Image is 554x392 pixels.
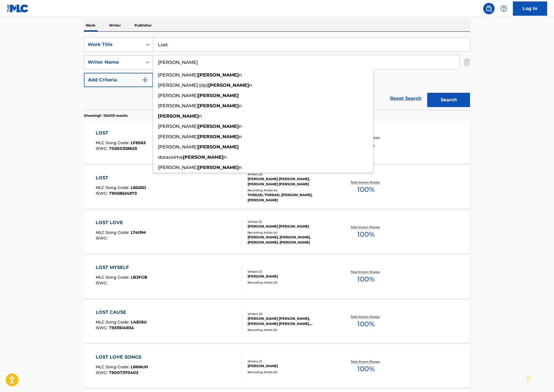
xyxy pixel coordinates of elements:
[96,354,148,361] div: LOST LOVE SONGS
[357,274,375,284] span: 100 %
[133,19,153,31] p: Publisher
[198,124,239,129] strong: [PERSON_NAME]
[198,103,239,108] strong: [PERSON_NAME]
[96,319,131,325] span: MLC Song Code :
[239,124,242,129] span: n
[249,83,252,88] span: n
[96,219,146,226] div: LOST LOVE
[96,309,147,316] div: LOST CAUSE
[131,230,146,235] span: LT4I9M
[248,274,334,279] div: [PERSON_NAME]
[248,235,334,245] div: [PERSON_NAME], [PERSON_NAME], [PERSON_NAME], [PERSON_NAME]
[96,275,131,280] span: MLC Song Code :
[131,275,147,280] span: LB3FGB
[131,364,148,369] span: LR6NUH
[208,83,249,88] strong: [PERSON_NAME]
[158,165,198,170] span: [PERSON_NAME]
[109,370,138,375] span: T9007370403
[109,191,137,196] span: T9058524973
[357,184,375,195] span: 100 %
[96,280,109,286] span: ISWC :
[351,315,381,319] p: Total Known Shares:
[84,300,470,343] a: LOST CAUSEMLC Song Code:LA8J6UISWC:T9311614934Writers (3)[PERSON_NAME] [PERSON_NAME], [PERSON_NAM...
[158,113,199,119] strong: [PERSON_NAME]
[96,140,131,145] span: MLC Song Code :
[248,270,334,274] div: Writers ( 1 )
[248,370,334,374] div: Recording Artists ( 0 )
[248,172,334,176] div: Writers ( 2 )
[107,19,123,31] p: Writer
[248,220,334,224] div: Writers ( 1 )
[158,124,198,129] span: [PERSON_NAME]
[351,270,381,274] p: Total Known Shares:
[239,165,242,170] span: n
[131,185,146,190] span: L8526D
[387,92,424,105] a: Reset Search
[527,370,531,387] div: Drag
[84,73,153,87] button: Add Criteria
[158,154,183,160] span: doracelma
[84,121,470,164] a: LOSTMLC Song Code:LF8S63ISWC:T0500328620Writers (3)[PERSON_NAME], [PERSON_NAME] [PERSON_NAME]Reco...
[351,225,381,229] p: Total Known Shares:
[96,146,109,151] span: ISWC :
[84,211,470,254] a: LOST LOVEMLC Song Code:LT4I9MISWC:Writers (1)[PERSON_NAME] [PERSON_NAME]Recording Artists (4)[PER...
[96,370,109,375] span: ISWC :
[351,359,381,364] p: Total Known Shares:
[109,146,137,151] span: T0500328620
[427,93,470,107] button: Search
[248,224,334,229] div: [PERSON_NAME] [PERSON_NAME]
[158,144,198,150] span: [PERSON_NAME]
[239,72,242,78] span: n
[96,174,146,181] div: LOST
[158,72,198,78] span: [PERSON_NAME]
[109,325,134,330] span: T9311614934
[248,176,334,187] div: [PERSON_NAME] [PERSON_NAME], [PERSON_NAME] [PERSON_NAME]
[84,113,128,118] p: Showing 1 - 10 of 23 results
[96,236,109,241] span: ISWC :
[248,363,334,369] div: [PERSON_NAME]
[500,5,507,12] img: help
[198,72,239,78] strong: [PERSON_NAME]
[131,319,147,325] span: LA8J6U
[239,134,242,139] span: n
[84,166,470,209] a: LOSTMLC Song Code:L8526DISWC:T9058524973Writers (2)[PERSON_NAME] [PERSON_NAME], [PERSON_NAME] [PE...
[239,103,242,108] span: n
[84,345,470,388] a: LOST LOVE SONGSMLC Song Code:LR6NUHISWC:T9007370403Writers (1)[PERSON_NAME]Recording Artists (0)T...
[248,316,334,326] div: [PERSON_NAME] [PERSON_NAME], [PERSON_NAME] [PERSON_NAME], [PERSON_NAME] [PERSON_NAME]
[7,4,29,13] img: MLC Logo
[158,93,198,98] span: [PERSON_NAME]
[88,59,139,66] div: Writer Name
[158,83,208,88] span: [PERSON_NAME] (dp)
[84,19,97,31] p: Work
[357,364,375,374] span: 100 %
[483,3,495,14] a: Public Search
[96,185,131,190] span: MLC Song Code :
[248,312,334,316] div: Writers ( 3 )
[96,364,131,369] span: MLC Song Code :
[498,3,509,14] div: Help
[198,134,239,139] strong: [PERSON_NAME]
[464,55,470,69] img: Delete Criterion
[142,77,148,83] img: 9d2ae6d4665cec9f34b9.svg
[88,41,139,48] div: Work Title
[198,144,239,150] strong: [PERSON_NAME]
[96,230,131,235] span: MLC Song Code :
[248,192,334,203] div: THREAD, THREAD, [PERSON_NAME], [PERSON_NAME]
[248,359,334,363] div: Writers ( 1 )
[248,328,334,332] div: Recording Artists ( 0 )
[357,319,375,329] span: 100 %
[96,130,146,136] div: LOST
[525,365,554,392] iframe: Chat Widget
[199,113,202,119] span: n
[485,5,492,12] img: search
[513,1,547,16] a: Log In
[158,134,198,139] span: [PERSON_NAME]
[183,154,224,160] strong: [PERSON_NAME]
[96,191,109,196] span: ISWC :
[158,103,198,108] span: [PERSON_NAME]
[96,264,147,271] div: LOST MYSELF
[357,229,375,240] span: 100 %
[198,93,239,98] strong: [PERSON_NAME]
[248,230,334,235] div: Recording Artists ( 4 )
